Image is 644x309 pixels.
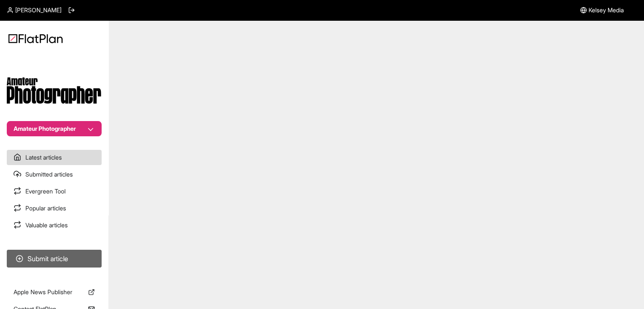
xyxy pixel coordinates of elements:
[7,284,102,300] a: Apple News Publisher
[7,218,102,233] a: Valuable articles
[589,6,624,14] span: Kelsey Media
[7,6,61,14] a: [PERSON_NAME]
[7,184,102,199] a: Evergreen Tool
[8,34,63,43] img: Logo
[7,121,102,136] button: Amateur Photographer
[7,167,102,182] a: Submitted articles
[15,6,61,14] span: [PERSON_NAME]
[7,250,102,268] button: Submit article
[7,201,102,216] a: Popular articles
[7,77,102,104] img: Publication Logo
[7,150,102,165] a: Latest articles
